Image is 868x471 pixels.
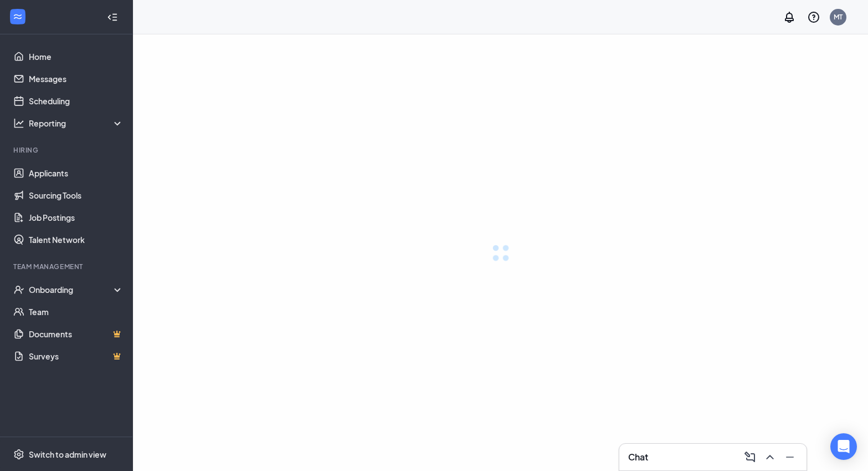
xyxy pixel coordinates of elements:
[29,118,124,129] div: Reporting
[29,184,124,206] a: Sourcing Tools
[740,448,758,466] button: ComposeMessage
[807,11,820,24] svg: QuestionInfo
[29,229,124,251] a: Talent Network
[29,206,124,229] a: Job Postings
[13,118,24,129] svg: Analysis
[13,449,24,460] svg: Settings
[29,301,124,323] a: Team
[834,12,843,22] div: MT
[29,323,124,345] a: DocumentsCrown
[13,284,24,295] svg: UserCheck
[628,451,648,463] h3: Chat
[29,345,124,367] a: SurveysCrown
[783,11,796,24] svg: Notifications
[780,448,798,466] button: Minimize
[743,450,757,464] svg: ComposeMessage
[830,433,857,460] div: Open Intercom Messenger
[107,12,118,23] svg: Collapse
[13,262,121,271] div: Team Management
[29,68,124,90] a: Messages
[763,450,777,464] svg: ChevronUp
[29,449,106,460] div: Switch to admin view
[12,11,23,22] svg: WorkstreamLogo
[29,162,124,184] a: Applicants
[29,45,124,68] a: Home
[760,448,778,466] button: ChevronUp
[29,90,124,112] a: Scheduling
[13,145,121,155] div: Hiring
[783,450,797,464] svg: Minimize
[29,284,124,295] div: Onboarding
